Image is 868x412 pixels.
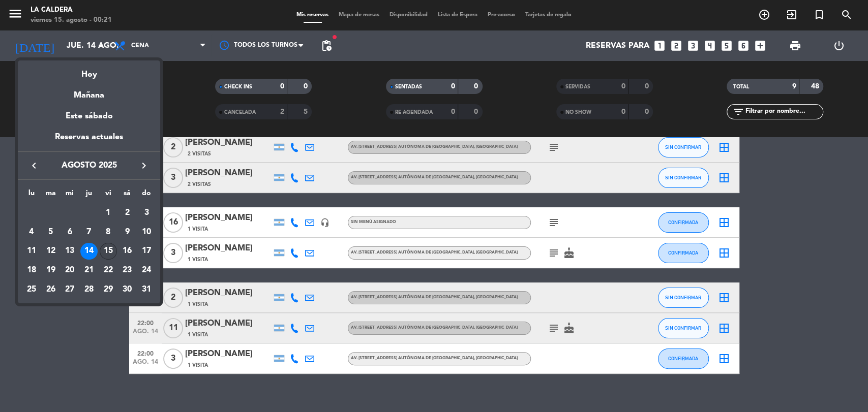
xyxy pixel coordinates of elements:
[60,280,79,299] td: 27 de agosto de 2025
[80,262,98,279] div: 21
[61,262,78,279] div: 20
[22,187,41,203] th: lunes
[41,187,61,203] th: martes
[138,262,155,279] div: 24
[80,224,98,241] div: 7
[42,262,59,279] div: 19
[118,187,137,203] th: sábado
[23,281,40,298] div: 25
[137,242,156,261] td: 17 de agosto de 2025
[138,243,155,260] div: 17
[42,281,59,298] div: 26
[23,262,40,279] div: 18
[118,243,136,260] div: 16
[18,102,160,131] div: Este sábado
[100,262,117,279] div: 22
[100,281,117,298] div: 29
[99,242,118,261] td: 15 de agosto de 2025
[118,242,137,261] td: 16 de agosto de 2025
[138,204,155,221] div: 3
[18,131,160,151] div: Reservas actuales
[137,280,156,299] td: 31 de agosto de 2025
[138,224,155,241] div: 10
[60,261,79,280] td: 20 de agosto de 2025
[22,261,41,280] td: 18 de agosto de 2025
[118,224,136,241] div: 9
[100,224,117,241] div: 8
[137,203,156,223] td: 3 de agosto de 2025
[80,281,98,298] div: 28
[60,242,79,261] td: 13 de agosto de 2025
[23,224,40,241] div: 4
[135,159,153,172] button: keyboard_arrow_right
[118,261,137,280] td: 23 de agosto de 2025
[41,242,61,261] td: 12 de agosto de 2025
[138,160,150,172] i: keyboard_arrow_right
[18,60,160,81] div: Hoy
[100,204,117,221] div: 1
[79,223,99,242] td: 7 de agosto de 2025
[118,204,136,221] div: 2
[41,223,61,242] td: 5 de agosto de 2025
[18,81,160,102] div: Mañana
[41,280,61,299] td: 26 de agosto de 2025
[79,242,99,261] td: 14 de agosto de 2025
[41,261,61,280] td: 19 de agosto de 2025
[25,159,43,172] button: keyboard_arrow_left
[60,223,79,242] td: 6 de agosto de 2025
[79,187,99,203] th: jueves
[99,223,118,242] td: 8 de agosto de 2025
[118,203,137,223] td: 2 de agosto de 2025
[138,281,155,298] div: 31
[118,223,137,242] td: 9 de agosto de 2025
[42,243,59,260] div: 12
[79,280,99,299] td: 28 de agosto de 2025
[61,243,78,260] div: 13
[100,243,117,260] div: 15
[28,160,40,172] i: keyboard_arrow_left
[137,187,156,203] th: domingo
[23,243,40,260] div: 11
[99,203,118,223] td: 1 de agosto de 2025
[22,242,41,261] td: 11 de agosto de 2025
[22,223,41,242] td: 4 de agosto de 2025
[118,280,137,299] td: 30 de agosto de 2025
[99,187,118,203] th: viernes
[22,280,41,299] td: 25 de agosto de 2025
[118,262,136,279] div: 23
[99,261,118,280] td: 22 de agosto de 2025
[137,261,156,280] td: 24 de agosto de 2025
[42,224,59,241] div: 5
[61,281,78,298] div: 27
[80,243,98,260] div: 14
[118,281,136,298] div: 30
[99,280,118,299] td: 29 de agosto de 2025
[61,224,78,241] div: 6
[79,261,99,280] td: 21 de agosto de 2025
[22,203,99,223] td: AGO.
[43,159,135,172] span: agosto 2025
[60,187,79,203] th: miércoles
[137,223,156,242] td: 10 de agosto de 2025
